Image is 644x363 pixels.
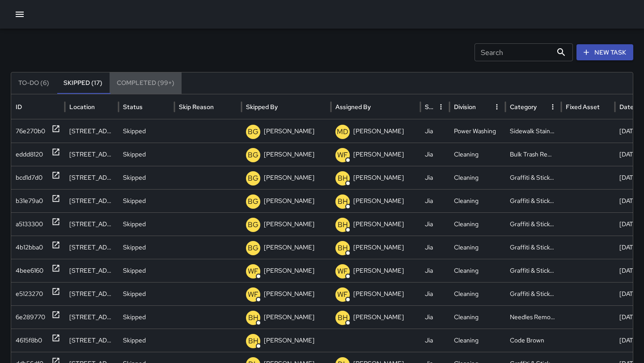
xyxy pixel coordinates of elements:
[576,44,633,61] button: New Task
[420,166,449,189] div: Jia
[420,189,449,212] div: Jia
[449,236,505,259] div: Cleaning
[449,329,505,352] div: Cleaning
[248,243,258,253] p: BG
[123,213,146,236] p: Skipped
[449,166,505,189] div: Cleaning
[454,103,476,111] div: Division
[123,120,146,143] p: Skipped
[264,143,314,166] p: [PERSON_NAME]
[510,103,537,111] div: Category
[56,72,110,94] button: Skipped (17)
[505,259,561,282] div: Graffiti & Sticker Removal
[566,103,600,111] div: Fixed Asset
[16,143,43,166] div: eddd8120
[123,329,146,352] p: Skipped
[110,72,182,94] button: Completed (99+)
[16,213,43,236] div: a5133300
[246,103,278,111] div: Skipped By
[449,189,505,212] div: Cleaning
[69,103,95,111] div: Location
[449,282,505,305] div: Cleaning
[353,120,404,143] p: [PERSON_NAME]
[353,213,404,236] p: [PERSON_NAME]
[65,282,119,305] div: 301 West 10th Street
[123,103,143,111] div: Status
[65,212,119,236] div: 110 South Reid Street
[338,219,348,230] p: BH
[264,283,314,305] p: [PERSON_NAME]
[248,150,258,160] p: BG
[248,127,258,137] p: BG
[248,219,258,230] p: BG
[353,283,404,305] p: [PERSON_NAME]
[123,236,146,259] p: Skipped
[248,196,258,207] p: BG
[353,190,404,212] p: [PERSON_NAME]
[16,190,43,212] div: b31e79a0
[248,289,258,300] p: WF
[449,143,505,166] div: Cleaning
[335,103,371,111] div: Assigned By
[16,236,43,259] div: 4b12bba0
[420,236,449,259] div: Jia
[353,143,404,166] p: [PERSON_NAME]
[505,212,561,236] div: Graffiti & Sticker Removal
[505,236,561,259] div: Graffiti & Sticker Removal
[353,166,404,189] p: [PERSON_NAME]
[449,119,505,143] div: Power Washing
[547,101,559,113] button: Category column menu
[337,150,348,160] p: WF
[123,166,146,189] p: Skipped
[264,329,314,352] p: [PERSON_NAME]
[264,166,314,189] p: [PERSON_NAME]
[337,289,348,300] p: WF
[123,143,146,166] p: Skipped
[449,259,505,282] div: Cleaning
[16,329,42,352] div: 4615f8b0
[264,259,314,282] p: [PERSON_NAME]
[123,190,146,212] p: Skipped
[16,283,43,305] div: e5123270
[338,312,348,323] p: BH
[435,101,447,113] button: Source column menu
[264,236,314,259] p: [PERSON_NAME]
[449,305,505,329] div: Cleaning
[65,166,119,189] div: 110 South Reid Street
[248,336,258,346] p: BH
[505,329,561,352] div: Code Brown
[491,101,503,113] button: Division column menu
[420,119,449,143] div: Jia
[11,72,56,94] button: To-Do (6)
[123,259,146,282] p: Skipped
[248,266,258,277] p: WF
[505,282,561,305] div: Graffiti & Sticker Removal
[505,305,561,329] div: Needles Removed
[420,143,449,166] div: Jia
[16,259,43,282] div: 4bee6160
[123,283,146,305] p: Skipped
[248,312,258,323] p: BH
[264,306,314,329] p: [PERSON_NAME]
[65,189,119,212] div: 110 South Reid Street
[338,196,348,207] p: BH
[65,259,119,282] div: 220 East 8th Street
[420,282,449,305] div: Jia
[179,103,214,111] div: Skip Reason
[264,120,314,143] p: [PERSON_NAME]
[425,103,434,111] div: Source
[16,120,45,143] div: 76e270b0
[353,236,404,259] p: [PERSON_NAME]
[420,212,449,236] div: Jia
[16,306,45,329] div: 6e289770
[338,173,348,184] p: BH
[65,305,119,329] div: 224 North Phillips Avenue
[65,143,119,166] div: 503 South Dakota Avenue
[505,166,561,189] div: Graffiti & Sticker Removal
[248,173,258,184] p: BG
[123,306,146,329] p: Skipped
[505,189,561,212] div: Graffiti & Sticker Removal
[337,266,348,277] p: WF
[65,329,119,352] div: 315 North Phillips Avenue
[65,119,119,143] div: 219 South Phillips Avenue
